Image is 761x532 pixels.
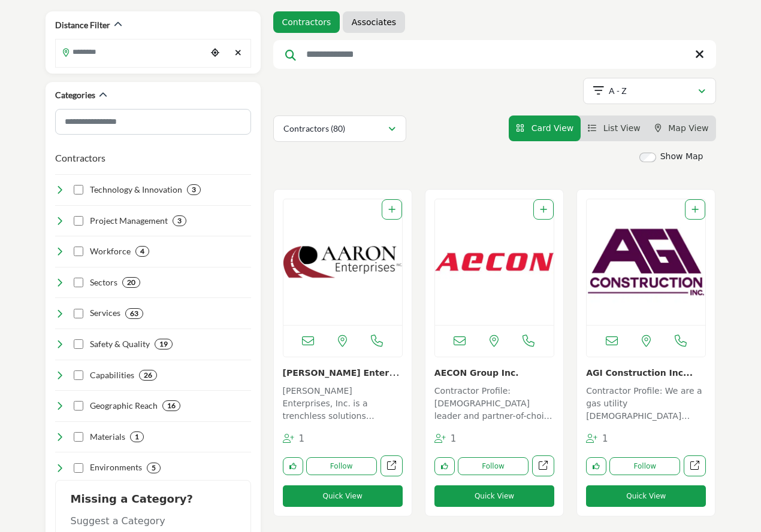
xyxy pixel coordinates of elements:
button: Quick View [586,485,706,507]
a: AGI Construction Inc... [586,368,693,378]
b: 20 [127,278,135,287]
p: Contractors (80) [283,123,345,135]
span: 1 [602,433,608,444]
input: Select Environments checkbox [74,463,83,473]
button: Follow [458,457,529,475]
img: AGI Construction Inc. [587,199,705,325]
div: 16 Results For Geographic Reach [162,400,180,411]
a: Open agi-construction-inc in new tab [684,455,706,476]
div: 26 Results For Capabilities [139,370,157,381]
li: List View [581,115,648,141]
button: Contractors (80) [273,115,406,142]
span: List View [603,123,641,133]
button: Quick View [283,485,403,507]
input: Select Workforce checkbox [74,247,83,256]
input: Search Location [56,40,207,63]
input: Select Materials checkbox [74,432,83,442]
b: 4 [140,247,144,256]
button: Like listing [434,457,455,475]
a: [PERSON_NAME] Enterprises, Inc. is a trenchless solutions contractor focusing on trenchless utili... [283,382,403,425]
p: A - Z [609,85,627,97]
button: Follow [306,457,377,475]
div: 19 Results For Safety & Quality [155,339,173,349]
a: View List [588,123,641,133]
button: Contractors [55,151,105,165]
h2: Missing a Category? [71,493,235,514]
input: Select Geographic Reach checkbox [74,401,83,411]
li: Map View [648,115,716,141]
a: Add To List [388,205,395,214]
span: Suggest a Category [71,515,165,527]
b: 63 [130,309,138,318]
input: Select Sectors checkbox [74,278,83,287]
input: Select Project Management checkbox [74,216,83,226]
span: 1 [298,433,304,444]
a: AECON Group Inc. [434,368,519,378]
div: Followers [283,432,305,446]
img: Aaron Enterprises Inc. [283,199,402,325]
a: Add To List [540,205,547,214]
input: Select Capabilities checkbox [74,370,83,380]
span: Card View [532,123,573,133]
h3: AECON Group Inc. [434,366,554,379]
h4: Technology & Innovation: Leveraging cutting-edge tools, systems, and processes to optimize effici... [90,184,182,196]
a: Contractor Profile: [DEMOGRAPHIC_DATA] leader and partner-of-choice in construction and infrastru... [434,382,554,425]
div: 1 Results For Materials [130,431,144,442]
a: Open Listing in new tab [587,199,705,325]
b: 1 [135,433,139,441]
input: Select Technology & Innovation checkbox [74,185,83,194]
a: Open Listing in new tab [283,199,402,325]
b: 5 [152,464,156,472]
h4: Materials: Expertise in handling, fabricating, and installing a wide range of pipeline materials ... [90,431,125,443]
h4: Services: Comprehensive offerings for pipeline construction, maintenance, and repair across vario... [90,307,120,319]
h4: Capabilities: Specialized skills and equipment for executing complex projects using advanced tech... [90,369,134,381]
h3: AGI Construction Inc. [586,366,706,379]
h4: Workforce: Skilled, experienced, and diverse professionals dedicated to excellence in all aspects... [90,245,131,257]
a: Contractor Profile: We are a gas utility [DEMOGRAPHIC_DATA] employing over 300 workers and servic... [586,382,706,425]
button: Like listing [586,457,606,475]
button: A - Z [583,78,716,104]
h4: Environments: Adaptability to diverse geographical, topographical, and environmental conditions f... [90,461,142,473]
button: Follow [609,457,680,475]
input: Search Category [55,109,251,135]
input: Search Keyword [273,40,716,69]
div: 63 Results For Services [125,308,143,319]
button: Like listing [283,457,303,475]
b: 3 [192,186,196,194]
b: 26 [144,371,152,379]
h4: Sectors: Serving multiple industries, including oil & gas, water, sewer, electric power, and tele... [90,276,117,288]
a: Map View [655,123,709,133]
p: [PERSON_NAME] Enterprises, Inc. is a trenchless solutions contractor focusing on trenchless utili... [283,385,403,425]
a: Open aecon-utilities-ltd in new tab [532,455,554,476]
label: Show Map [660,150,703,163]
div: 4 Results For Workforce [135,246,149,257]
img: AECON Group Inc. [435,199,554,325]
b: 16 [167,402,176,410]
a: Open aaron-enterprises-inc in new tab [380,455,403,476]
b: 19 [159,340,168,348]
div: 5 Results For Environments [147,463,161,473]
a: Associates [352,16,396,28]
div: 3 Results For Technology & Innovation [187,184,201,195]
input: Select Services checkbox [74,309,83,318]
h4: Safety & Quality: Unwavering commitment to ensuring the highest standards of safety, compliance, ... [90,338,150,350]
div: 3 Results For Project Management [173,215,186,226]
h2: Categories [55,89,95,101]
b: 3 [177,217,182,225]
div: Followers [434,432,457,446]
span: Map View [668,123,708,133]
div: Followers [586,432,608,446]
div: Choose your current location [206,40,224,66]
a: Add To List [691,205,699,214]
h4: Geographic Reach: Extensive coverage across various regions, states, and territories to meet clie... [90,400,158,412]
p: Contractor Profile: We are a gas utility [DEMOGRAPHIC_DATA] employing over 300 workers and servic... [586,385,706,425]
h3: Aaron Enterprises Inc. [283,366,403,379]
span: 1 [451,433,457,444]
div: 20 Results For Sectors [122,277,140,288]
a: View Card [516,123,573,133]
li: Card View [509,115,581,141]
h2: Distance Filter [55,19,110,31]
button: Quick View [434,485,554,507]
a: Open Listing in new tab [435,199,554,325]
